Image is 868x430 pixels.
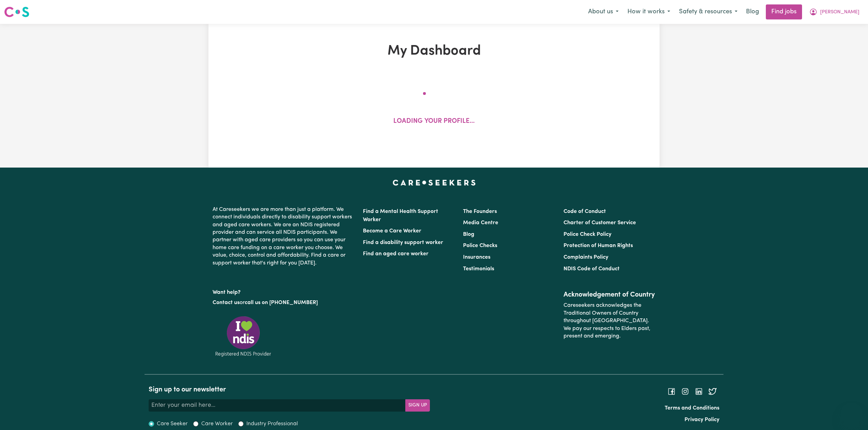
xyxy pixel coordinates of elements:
a: Blog [742,4,763,19]
label: Industry Professional [246,420,298,428]
h1: My Dashboard [288,43,580,59]
a: Charter of Customer Service [564,220,636,226]
a: Find an aged care worker [363,251,429,257]
a: The Founders [463,209,497,214]
button: About us [584,5,623,19]
img: Careseekers logo [4,6,29,18]
a: Follow Careseekers on Twitter [708,389,717,394]
p: Want help? [213,286,355,296]
a: Privacy Policy [684,417,719,422]
label: Care Worker [201,420,233,428]
a: Follow Careseekers on Facebook [667,389,676,394]
a: Testimonials [463,266,494,272]
button: Safety & resources [675,5,742,19]
span: [PERSON_NAME] [820,9,859,16]
a: Terms and Conditions [665,405,719,411]
label: Care Seeker [157,420,188,428]
h2: Sign up to our newsletter [149,386,430,394]
a: Police Checks [463,243,497,248]
a: Become a Care Worker [363,228,421,234]
a: call us on [PHONE_NUMBER] [245,300,318,305]
a: Find a Mental Health Support Worker [363,209,438,223]
input: Enter your email here... [149,399,406,412]
a: NDIS Code of Conduct [564,266,620,272]
p: Careseekers acknowledges the Traditional Owners of Country throughout [GEOGRAPHIC_DATA]. We pay o... [564,299,655,343]
a: Media Centre [463,220,498,226]
iframe: Button to launch messaging window [841,403,863,425]
a: Code of Conduct [564,209,606,214]
a: Protection of Human Rights [564,243,633,248]
p: or [213,296,355,309]
a: Careseekers logo [4,4,29,20]
button: My Account [805,5,864,19]
a: Find jobs [766,4,802,19]
p: At Careseekers we are more than just a platform. We connect individuals directly to disability su... [213,203,355,270]
h2: Acknowledgement of Country [564,291,655,299]
a: Complaints Policy [564,255,608,260]
a: Police Check Policy [564,232,611,237]
p: Loading your profile... [393,117,475,127]
a: Careseekers home page [393,180,476,185]
img: Registered NDIS provider [213,315,274,358]
a: Insurances [463,255,490,260]
a: Follow Careseekers on LinkedIn [695,389,703,394]
a: Follow Careseekers on Instagram [681,389,689,394]
a: Blog [463,232,474,237]
a: Find a disability support worker [363,240,443,245]
button: How it works [623,5,675,19]
a: Contact us [213,300,240,305]
button: Subscribe [405,399,430,412]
